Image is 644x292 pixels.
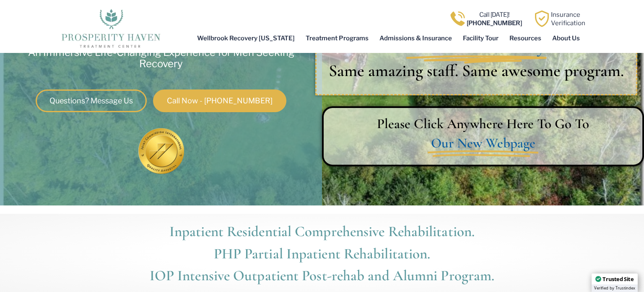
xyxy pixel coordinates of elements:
[457,29,504,48] a: Facility Tour
[300,29,374,48] a: Treatment Programs
[192,29,300,48] a: Wellbrook Recovery [US_STATE]
[374,29,457,48] a: Admissions & Insurance
[324,114,642,153] a: Please Click Anywhere Here To Go To Our New Webpage
[504,29,547,48] a: Resources
[377,116,589,132] span: Please Click Anywhere Here To Go To
[138,128,184,174] img: Join Commission International
[431,134,535,153] span: Our New Webpage
[36,89,147,112] a: Questions? Message Us
[329,61,624,81] span: Same amazing staff. Same awesome program.
[467,19,522,27] b: [PHONE_NUMBER]
[551,11,585,27] a: InsuranceVerification
[467,11,522,27] a: Call [DATE]![PHONE_NUMBER]
[153,89,286,112] a: Call Now - [PHONE_NUMBER]
[449,11,466,27] img: Call one of Prosperity Haven's dedicated counselors today so we can help you overcome addiction
[547,29,585,48] a: About Us
[59,7,163,49] img: The logo for Prosperity Haven Addiction Recovery Center.
[49,97,133,105] span: Questions? Message Us
[167,97,273,105] span: Call Now - [PHONE_NUMBER]
[534,11,550,27] img: Learn how Prosperity Haven, a verified substance abuse center can help you overcome your addiction
[10,47,312,69] p: An Immersive Life-Changing Experience for Men Seeking Recovery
